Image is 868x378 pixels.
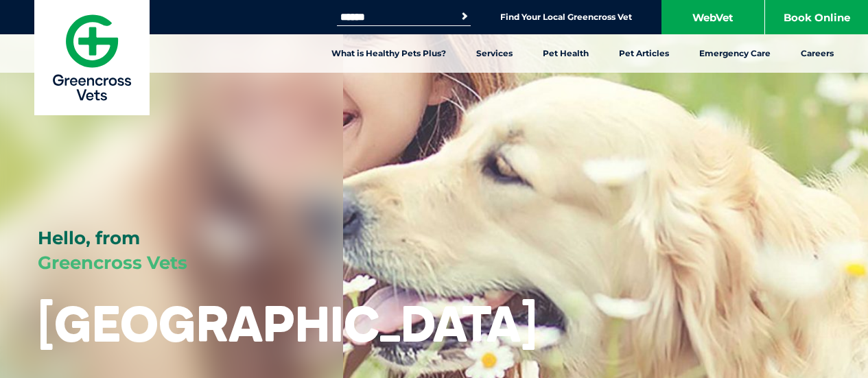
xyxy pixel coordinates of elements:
span: Hello, from [38,227,140,249]
a: Careers [786,34,849,73]
a: Pet Articles [604,34,684,73]
h1: [GEOGRAPHIC_DATA] [38,296,537,351]
a: What is Healthy Pets Plus? [316,34,461,73]
a: Pet Health [528,34,604,73]
span: Greencross Vets [38,252,187,274]
a: Find Your Local Greencross Vet [500,12,632,23]
a: Emergency Care [684,34,786,73]
button: Search [458,10,471,23]
a: Services [461,34,528,73]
